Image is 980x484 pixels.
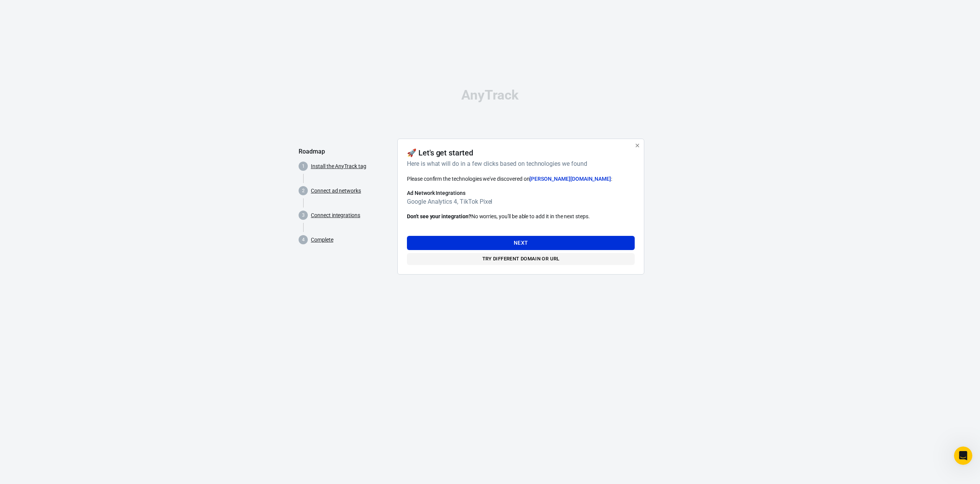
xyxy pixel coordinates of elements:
iframe: Intercom live chat [954,446,972,465]
h6: Google Analytics 4, TikTok Pixel [407,197,635,206]
a: Install the AnyTrack tag [311,162,366,170]
p: No worries, you'll be able to add it in the next steps. [407,213,635,221]
a: Connect ad networks [311,187,361,195]
h5: Roadmap [299,148,391,155]
text: 3 [302,213,305,218]
h6: Here is what will do in a few clicks based on technologies we found [407,159,632,168]
h6: Ad Network Integrations [407,189,635,197]
div: AnyTrack [299,88,681,102]
button: Next [407,236,635,250]
span: [PERSON_NAME][DOMAIN_NAME] [529,176,611,182]
span: Please confirm the technologies we've discovered on : [407,176,612,182]
text: 1 [302,164,305,169]
button: Try different domain or url [407,253,635,265]
text: 2 [302,188,305,193]
a: Complete [311,236,333,244]
h4: 🚀 Let's get started [407,148,473,157]
a: Connect integrations [311,211,360,219]
strong: Don't see your integration? [407,213,471,219]
text: 4 [302,237,305,242]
